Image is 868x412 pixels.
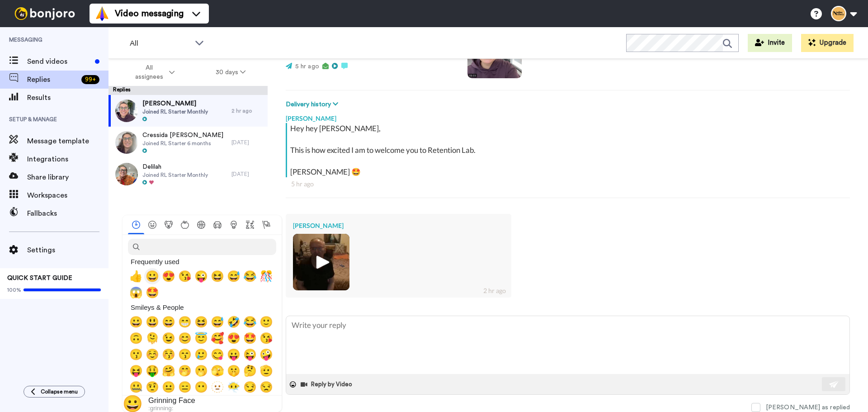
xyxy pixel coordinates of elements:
a: DelilahJoined RL Starter Monthly[DATE] [108,158,268,190]
img: logo_orange.svg [14,14,22,22]
div: [DATE] [231,139,263,146]
span: Cressida [PERSON_NAME] [142,131,223,140]
button: 30 days [195,64,266,81]
span: Video messaging [115,7,184,20]
span: QUICK START GUIDE [7,275,72,281]
img: tab_domain_overview_orange.svg [24,52,32,60]
div: [PERSON_NAME] as replied [766,403,850,412]
div: [PERSON_NAME] [293,221,504,230]
span: [PERSON_NAME] [142,99,208,108]
img: ic_play_thick.png [309,250,334,275]
span: Results [27,92,108,103]
div: 99 + [81,75,99,84]
a: Cressida [PERSON_NAME]Joined RL Starter 6 months[DATE] [108,127,268,158]
span: Joined RL Starter Monthly [142,171,208,179]
span: Fallbacks [27,208,108,219]
span: Settings [27,245,108,256]
img: website_grey.svg [14,24,22,31]
img: vm-color.svg [95,6,109,21]
span: 5 hr ago [295,63,319,70]
img: tab_keywords_by_traffic_grey.svg [90,52,97,60]
a: [PERSON_NAME]Joined RL Starter Monthly2 hr ago [108,95,268,127]
span: Joined RL Starter 6 months [142,140,223,147]
img: send-white.svg [829,381,839,388]
div: 2 hr ago [483,286,506,295]
img: 78dade1a-ed26-46f3-8b63-ef3d27e407ce-thumb.jpg [115,99,138,122]
span: All [130,38,190,49]
span: Collapse menu [41,388,78,395]
div: Replies [108,86,268,95]
span: Joined RL Starter Monthly [142,108,208,115]
button: Collapse menu [24,386,85,398]
img: 61d3f310-74a1-45c0-bb7a-1c062b832f20-thumb.jpg [293,234,349,290]
img: bj-logo-header-white.svg [11,7,79,20]
span: Replies [27,74,78,85]
button: All assignees [110,60,195,85]
button: Reply by Video [300,378,355,391]
img: 2378e1dd-70b3-4491-9d59-1920c8da839d-thumb.jpg [115,131,138,154]
div: Domain Overview [34,53,81,59]
img: 5d8c3856-a4d2-4d78-b49b-7c22aec3dcff-thumb.jpg [115,163,138,185]
span: All assignees [131,63,167,81]
div: 5 hr ago [291,180,844,189]
div: Hey hey [PERSON_NAME], This is how excited I am to welcome you to Retention Lab. [PERSON_NAME] 🤩 [290,123,848,177]
button: Upgrade [801,34,854,52]
button: Invite [748,34,792,52]
div: Keywords by Traffic [100,53,152,59]
button: Delivery history [286,99,341,109]
div: 2 hr ago [231,107,263,114]
div: [DATE] [231,170,263,178]
div: [PERSON_NAME] [286,109,850,123]
div: v 4.0.25 [25,14,44,22]
span: Send videos [27,56,91,67]
span: 100% [7,286,21,294]
div: Domain: [DOMAIN_NAME] [24,24,99,31]
span: Workspaces [27,190,108,201]
span: Message template [27,136,108,147]
span: Share library [27,172,108,183]
span: Integrations [27,154,108,165]
span: Delilah [142,162,208,171]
